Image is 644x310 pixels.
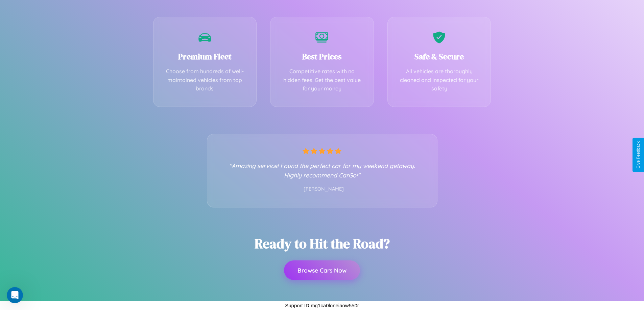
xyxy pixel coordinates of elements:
[398,67,481,93] p: All vehicles are thoroughly cleaned and inspected for your safety
[164,51,246,62] h3: Premium Fleet
[221,185,424,194] p: - [PERSON_NAME]
[255,234,390,253] h2: Ready to Hit the Road?
[398,51,481,62] h3: Safe & Secure
[221,161,424,180] p: "Amazing service! Found the perfect car for my weekend getaway. Highly recommend CarGo!"
[285,301,359,310] p: Support ID: mg1ca0loneiaow550r
[7,287,23,303] iframe: Intercom live chat
[164,67,246,93] p: Choose from hundreds of well-maintained vehicles from top brands
[636,141,641,169] div: Give Feedback
[281,67,363,93] p: Competitive rates with no hidden fees. Get the best value for your money
[281,51,363,62] h3: Best Prices
[284,260,360,280] button: Browse Cars Now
